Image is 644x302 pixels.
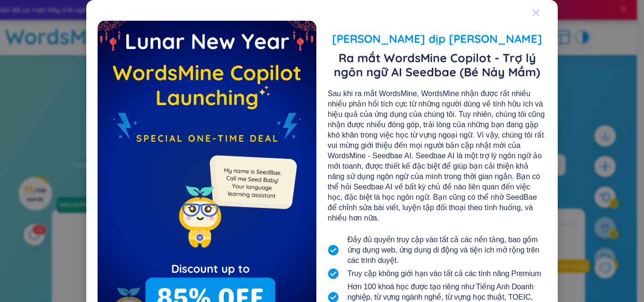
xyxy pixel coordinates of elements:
span: Đầy đủ quyền truy cập vào tất cả các nền tảng, bao gồm ứng dụng web, ứng dụng di động và tiện ích... [347,235,546,266]
img: minionSeedbaeMessage.35ffe99e.png [205,136,299,230]
span: Ra mắt WordsMine Copilot - Trợ lý ngôn ngữ AI Seedbae (Bé Nảy Mầm) [328,51,546,79]
span: [PERSON_NAME] dịp [PERSON_NAME] [328,30,546,47]
div: Sau khi ra mắt WordsMine, WordsMine nhận được rất nhiều nhiều phản hồi tích cực từ những người dù... [328,89,546,223]
span: Truy cập không giới hạn vào tất cả các tính năng Premium [347,269,541,279]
